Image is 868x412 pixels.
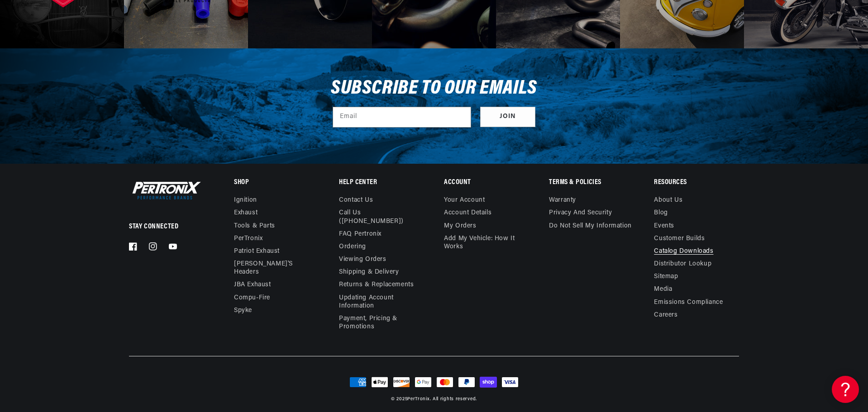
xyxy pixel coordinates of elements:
a: Viewing Orders [339,253,386,266]
a: About Us [654,196,682,207]
a: Do not sell my information [549,220,632,232]
a: PerTronix [407,397,429,402]
a: FAQ Pertronix [339,228,382,241]
a: Exhaust [234,207,258,219]
a: Compu-Fire [234,292,270,304]
a: Patriot Exhaust [234,245,280,258]
a: Ignition [234,196,257,207]
a: Call Us ([PHONE_NUMBER]) [339,207,417,227]
p: Stay Connected [129,222,205,232]
a: Catalog Downloads [654,245,713,258]
h3: Subscribe to our emails [331,80,537,97]
a: Add My Vehicle: How It Works [444,232,529,253]
a: Customer Builds [654,232,705,245]
a: Your account [444,196,485,207]
a: Tools & Parts [234,220,275,232]
a: Spyke [234,304,252,317]
a: Payment, Pricing & Promotions [339,313,424,333]
img: Pertronix [129,180,201,201]
input: Email [333,107,471,127]
a: Media [654,283,672,296]
a: Ordering [339,241,366,253]
a: Updating Account Information [339,292,417,313]
a: Events [654,220,674,232]
a: Careers [654,309,677,322]
a: [PERSON_NAME]'s Headers [234,258,312,279]
a: JBA Exhaust [234,279,271,291]
a: Emissions compliance [654,296,723,309]
a: Distributor Lookup [654,258,711,270]
a: Privacy and Security [549,207,612,219]
a: Account details [444,207,491,219]
a: PerTronix [234,232,262,245]
a: Returns & Replacements [339,279,414,291]
a: Shipping & Delivery [339,266,399,279]
a: Blog [654,207,668,219]
small: All rights reserved. [433,397,477,402]
small: © 2025 . [391,397,431,402]
button: Subscribe [480,107,535,127]
a: Sitemap [654,270,678,283]
a: Warranty [549,196,576,207]
a: My orders [444,220,476,232]
a: Contact us [339,196,373,207]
